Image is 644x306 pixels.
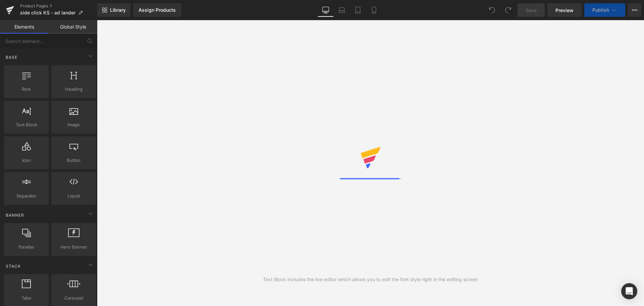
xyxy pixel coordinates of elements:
a: Mobile [366,3,382,17]
button: Undo [485,3,499,17]
span: Carousel [53,295,94,302]
span: Separator [6,192,47,200]
span: Heading [53,86,94,93]
span: Tabs [6,295,47,302]
a: Product Pages [20,3,97,9]
span: Parallax [6,244,47,251]
span: Preview [555,7,574,14]
span: Publish [592,7,609,13]
button: Redo [501,3,515,17]
span: side click KS - ad lander [20,10,75,15]
span: Icon [6,157,47,164]
button: More [628,3,641,17]
a: Laptop [334,3,350,17]
span: Library [110,7,126,13]
a: Preview [547,3,582,17]
span: Row [6,86,47,93]
div: Text Block includes the live editor which allows you to edit the font style right in the editing ... [263,276,478,283]
span: Stack [5,263,21,269]
span: Base [5,54,18,60]
span: Liquid [53,192,94,200]
span: Button [53,157,94,164]
span: Banner [5,212,25,218]
div: Open Intercom Messenger [621,283,637,299]
span: Save [526,7,537,14]
span: Image [53,121,94,128]
a: Tablet [350,3,366,17]
span: Text Block [6,121,47,128]
a: Global Style [49,20,97,34]
a: Desktop [318,3,334,17]
a: New Library [97,3,130,17]
div: Assign Products [139,7,176,13]
span: Hero Banner [53,244,94,251]
button: Publish [584,3,625,17]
